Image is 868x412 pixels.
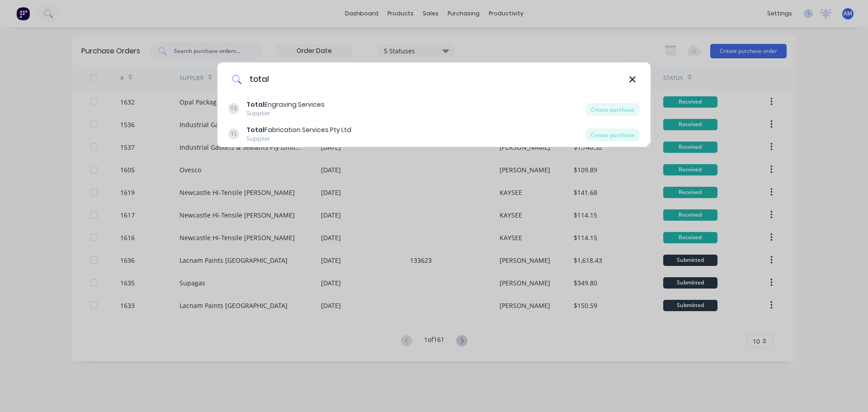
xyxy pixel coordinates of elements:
div: Supplier [246,109,325,118]
input: Enter a supplier name to create a new order... [242,62,629,96]
div: Engraving Services [246,100,325,109]
div: Create purchase [585,103,640,116]
div: TS [228,103,239,114]
div: TL [228,128,239,139]
b: Total [246,100,264,109]
div: Create purchase [585,128,640,141]
div: Fabrication Services Pty Ltd [246,125,351,135]
div: Supplier [246,135,351,143]
b: Total [246,125,264,134]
